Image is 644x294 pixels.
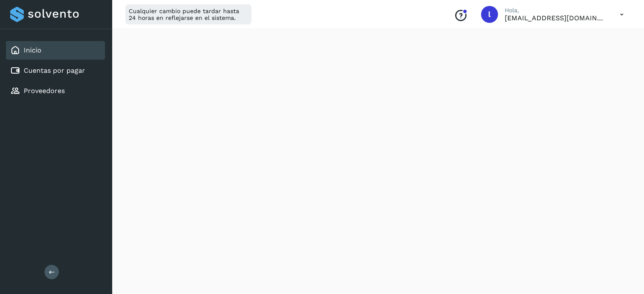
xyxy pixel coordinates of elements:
a: Inicio [24,46,41,54]
div: Cualquier cambio puede tardar hasta 24 horas en reflejarse en el sistema. [125,4,252,25]
div: Cuentas por pagar [6,61,105,80]
div: Inicio [6,41,105,60]
div: Proveedores [6,82,105,100]
a: Proveedores [24,87,65,95]
a: Cuentas por pagar [24,66,85,74]
p: Hola, [505,7,606,14]
p: lc_broca@hotmail.com [505,14,606,22]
